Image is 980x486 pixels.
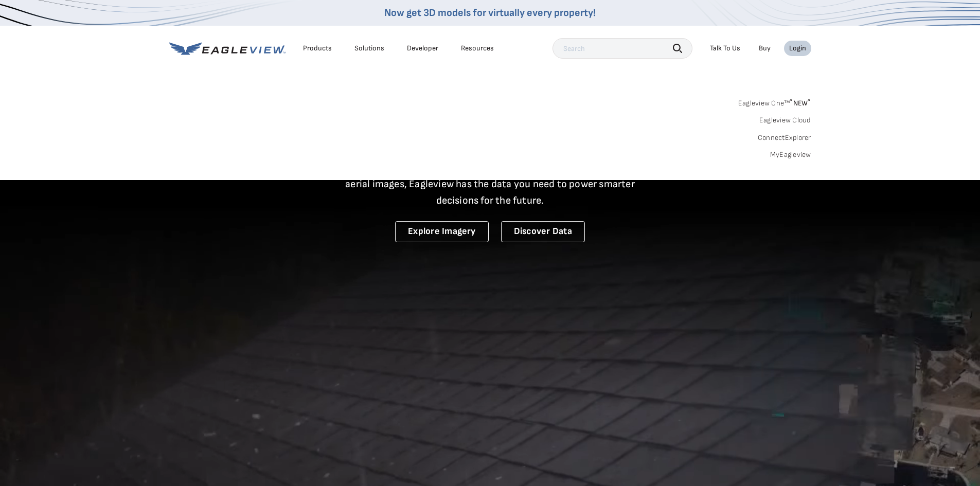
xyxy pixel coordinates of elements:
a: Explore Imagery [395,221,489,242]
a: ConnectExplorer [758,133,811,142]
div: Resources [461,44,494,53]
span: NEW [790,99,811,107]
a: Discover Data [501,221,585,242]
a: Eagleview One™*NEW* [738,96,811,107]
a: Developer [407,44,438,53]
div: Solutions [354,44,384,53]
input: Search [553,38,692,59]
div: Products [303,44,332,53]
a: Eagleview Cloud [759,116,811,125]
a: Now get 3D models for virtually every property! [384,7,596,19]
a: MyEagleview [770,150,811,159]
div: Login [789,44,806,53]
div: Talk To Us [710,44,740,53]
a: Buy [759,44,771,53]
p: A new era starts here. Built on more than 3.5 billion high-resolution aerial images, Eagleview ha... [333,159,648,209]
